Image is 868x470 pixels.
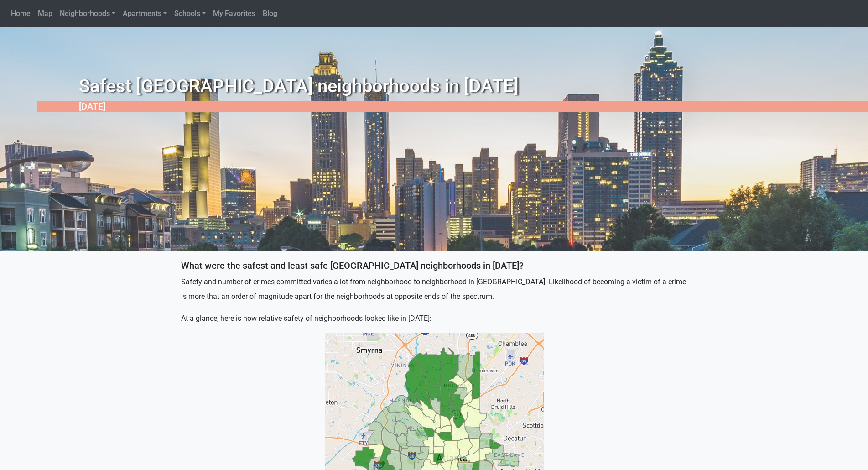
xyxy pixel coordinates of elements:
span: Apartments [123,9,161,18]
a: Neighborhoods [56,5,119,23]
h5: What were the safest and least safe [GEOGRAPHIC_DATA] neighborhoods in [DATE]? [181,260,687,271]
p: At a glance, here is how relative safety of neighborhoods looked like in [DATE]: [181,311,687,326]
a: Apartments [119,5,171,23]
a: Home [7,5,34,23]
a: Schools [171,5,209,23]
a: My Favorites [209,5,259,23]
span: Schools [174,9,200,18]
h1: Safest [GEOGRAPHIC_DATA] neighborhoods in [DATE] [37,75,868,97]
span: Neighborhoods [60,9,110,18]
a: Map [34,5,56,23]
span: Home [11,9,31,18]
span: My Favorites [213,9,255,18]
a: Blog [259,5,281,23]
h5: [DATE] [37,101,868,112]
span: Blog [263,9,277,18]
p: Safety and number of crimes committed varies a lot from neighborhood to neighborhood in [GEOGRAPH... [181,275,687,304]
span: Map [38,9,52,18]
